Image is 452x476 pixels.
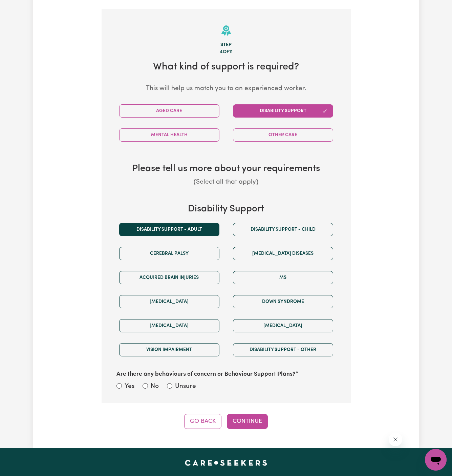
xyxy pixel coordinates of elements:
label: No [151,382,159,392]
button: Aged Care [119,104,219,118]
div: Step [112,41,340,49]
button: [MEDICAL_DATA] [233,319,333,332]
button: [MEDICAL_DATA] [119,319,219,332]
button: Down syndrome [233,295,333,308]
button: [MEDICAL_DATA] [119,295,219,308]
a: Careseekers home page [185,460,267,465]
h3: Disability Support [112,204,340,215]
h3: Please tell us more about your requirements [112,163,340,175]
span: Need any help? [4,5,41,10]
button: Disability support - Other [233,343,333,356]
label: Unsure [175,382,196,392]
p: (Select all that apply) [112,178,340,187]
button: Other Care [233,128,333,142]
label: Are there any behaviours of concern or Behaviour Support Plans? [116,370,296,379]
button: Disability support - Child [233,223,333,236]
button: Cerebral Palsy [119,247,219,260]
button: Disability support - Adult [119,223,219,236]
label: Yes [125,382,134,392]
button: MS [233,271,333,284]
button: Vision impairment [119,343,219,356]
p: This will help us match you to an experienced worker. [112,84,340,94]
button: Acquired Brain Injuries [119,271,219,284]
button: Mental Health [119,128,219,142]
div: 4 of 11 [112,48,340,56]
button: Disability Support [233,104,333,118]
button: Go Back [184,414,221,429]
button: [MEDICAL_DATA] Diseases [233,247,333,260]
iframe: Close message [389,433,402,446]
iframe: Button to launch messaging window [425,449,447,471]
button: Continue [227,414,268,429]
h2: What kind of support is required? [112,61,340,73]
